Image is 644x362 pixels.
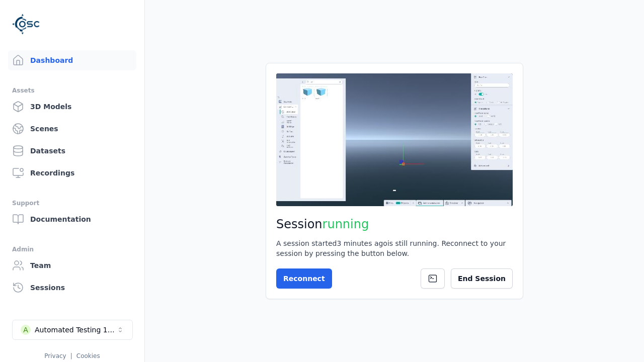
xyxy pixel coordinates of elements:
[8,97,136,117] a: 3D Models
[44,352,66,359] a: Privacy
[323,217,369,231] span: running
[12,84,132,97] div: Assets
[8,163,136,183] a: Recordings
[276,238,513,258] div: A session started 3 minutes ago is still running. Reconnect to your session by pressing the butto...
[276,268,332,289] button: Reconnect
[12,197,132,209] div: Support
[12,10,40,38] img: Logo
[8,50,136,70] a: Dashboard
[12,243,132,255] div: Admin
[8,141,136,161] a: Datasets
[276,216,513,232] h2: Session
[8,209,136,229] a: Documentation
[8,119,136,139] a: Scenes
[451,268,513,289] button: End Session
[35,325,116,335] div: Automated Testing 1 - Playwright
[12,320,133,340] button: Select a workspace
[8,255,136,276] a: Team
[70,352,72,359] span: |
[76,352,100,359] a: Cookies
[8,278,136,298] a: Sessions
[21,325,31,335] div: A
